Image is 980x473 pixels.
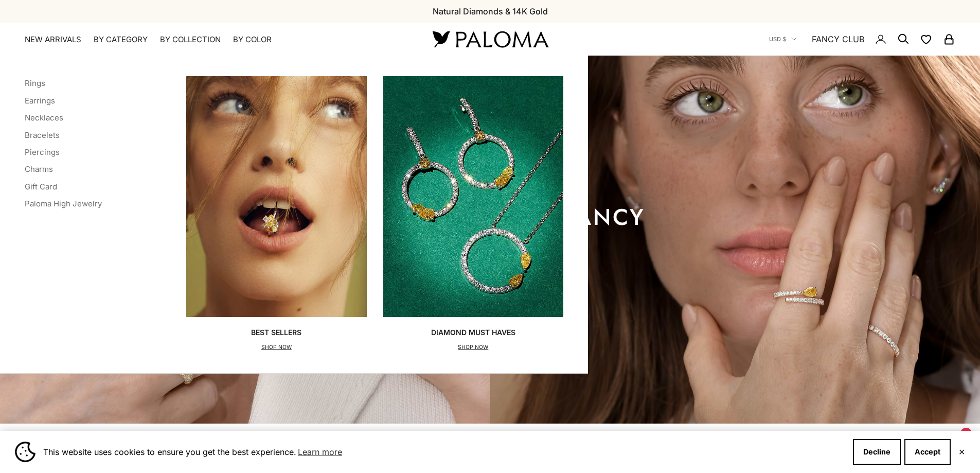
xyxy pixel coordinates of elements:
nav: Primary navigation [25,34,408,45]
a: Piercings [25,147,60,157]
a: FANCY CLUB [812,32,864,46]
img: Cookie banner [15,442,35,462]
a: Necklaces [25,113,63,122]
summary: By Color [233,34,272,45]
a: Paloma High Jewelry [25,199,102,208]
a: Diamond Must HavesSHOP NOW [383,76,563,352]
a: Earrings [25,96,55,106]
nav: Secondary navigation [769,23,955,56]
a: Bracelets [25,130,60,140]
button: USD $ [769,34,796,44]
button: Accept [904,439,951,465]
button: Decline [853,439,901,465]
a: Best SellersSHOP NOW [186,76,366,352]
span: This website uses cookies to ensure you get the best experience. [43,444,845,460]
p: SHOP NOW [251,342,301,353]
a: NEW ARRIVALS [25,34,81,45]
summary: By Category [94,34,148,45]
p: Best Sellers [251,327,301,338]
button: Close [958,449,965,455]
p: Diamond Must Haves [431,327,515,338]
span: USD $ [769,34,786,44]
a: Rings [25,78,45,88]
a: Charms [25,164,53,174]
a: Gift Card [25,182,57,191]
p: SHOP NOW [431,342,515,353]
p: Natural Diamonds & 14K Gold [433,5,548,18]
summary: By Collection [160,34,221,45]
a: Learn more [296,444,344,460]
